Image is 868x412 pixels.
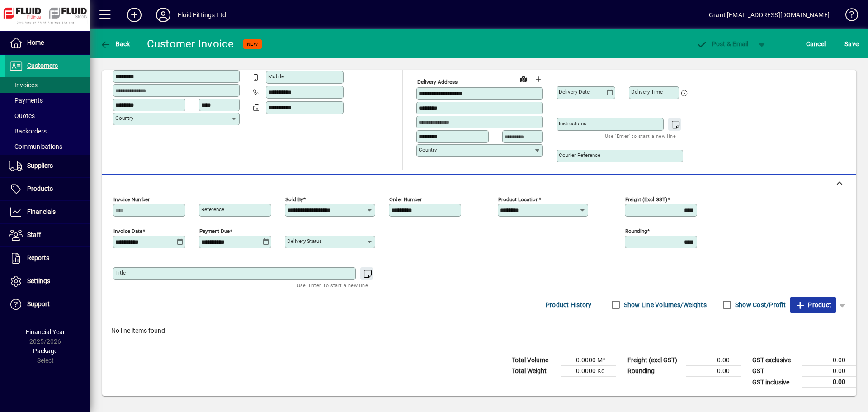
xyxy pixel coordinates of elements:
span: Financials [27,208,56,215]
span: Cancel [806,37,826,51]
a: Reports [5,247,90,270]
mat-hint: Use 'Enter' to start a new line [297,280,368,290]
button: Cancel [804,36,828,52]
a: Financials [5,201,90,223]
td: 0.00 [686,355,741,366]
span: S [844,40,848,47]
span: ost & Email [696,40,749,47]
span: Communications [9,143,62,150]
td: GST inclusive [748,377,802,388]
mat-label: Order number [389,196,422,203]
a: Home [5,32,90,54]
span: Financial Year [26,328,65,336]
mat-label: Invoice number [113,196,150,203]
span: P [712,40,716,47]
mat-label: Rounding [625,228,647,234]
button: Product [790,297,836,313]
label: Show Line Volumes/Weights [622,300,707,309]
span: Staff [27,231,41,238]
span: Product [795,298,831,312]
a: Payments [5,93,90,108]
mat-label: Reference [201,206,224,213]
button: Product History [542,297,595,313]
td: Total Weight [507,366,561,377]
mat-hint: Use 'Enter' to start a new line [605,131,676,141]
div: No line items found [102,317,856,345]
app-page-header-button: Back [90,36,140,52]
mat-label: Freight (excl GST) [625,196,667,203]
td: Rounding [623,366,686,377]
a: Suppliers [5,155,90,177]
div: Fluid Fittings Ltd [178,8,226,22]
span: Payments [9,97,43,104]
span: Quotes [9,112,35,119]
td: Freight (excl GST) [623,355,686,366]
mat-label: Country [419,147,437,153]
span: ave [844,37,859,51]
td: GST [748,366,802,377]
button: Back [98,36,132,52]
mat-label: Invoice date [113,228,142,234]
a: Staff [5,224,90,246]
a: Backorders [5,123,90,139]
mat-label: Courier Reference [559,152,600,158]
button: Save [842,36,861,52]
td: 0.0000 Kg [561,366,616,377]
a: Settings [5,270,90,293]
span: Product History [546,298,592,312]
div: Grant [EMAIL_ADDRESS][DOMAIN_NAME] [709,8,830,22]
a: View on map [516,71,531,86]
mat-label: Delivery date [559,89,590,95]
a: Support [5,293,90,316]
a: Communications [5,139,90,154]
a: Quotes [5,108,90,123]
td: Total Volume [507,355,561,366]
a: Invoices [5,77,90,93]
span: Settings [27,277,50,284]
span: Invoices [9,81,38,89]
mat-label: Payment due [199,228,230,234]
mat-label: Country [115,115,133,121]
label: Show Cost/Profit [733,300,786,309]
a: Knowledge Base [839,2,857,31]
td: 0.00 [802,377,856,388]
mat-label: Delivery time [631,89,663,95]
button: Post & Email [692,36,753,52]
span: Reports [27,254,49,261]
td: 0.00 [802,355,856,366]
button: Add [120,7,149,23]
mat-label: Sold by [285,196,303,203]
span: Support [27,300,50,308]
button: Profile [149,7,178,23]
span: Customers [27,62,58,69]
td: 0.0000 M³ [561,355,616,366]
mat-label: Product location [498,196,538,203]
span: Home [27,39,44,46]
mat-label: Mobile [268,73,284,80]
span: Backorders [9,128,47,135]
td: GST exclusive [748,355,802,366]
div: Customer Invoice [147,37,234,51]
td: 0.00 [802,366,856,377]
td: 0.00 [686,366,741,377]
a: Products [5,178,90,200]
mat-label: Delivery status [287,238,322,244]
mat-label: Title [115,270,126,276]
span: Back [100,40,130,47]
span: Suppliers [27,162,53,169]
span: Package [33,347,57,355]
button: Choose address [531,72,545,86]
span: NEW [247,41,258,47]
mat-label: Instructions [559,120,586,127]
span: Products [27,185,53,192]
